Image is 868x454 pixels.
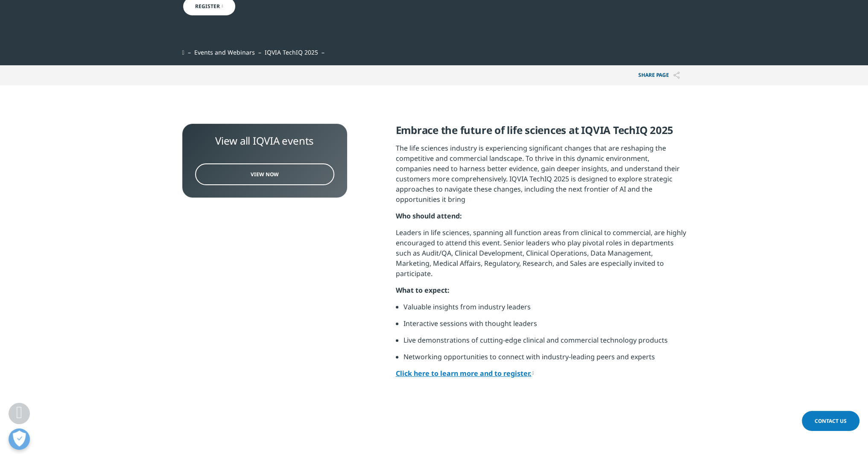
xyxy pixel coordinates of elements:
li: Live demonstrations of cutting-edge clinical and commercial technology products [403,335,686,352]
div: View all IQVIA events [195,134,334,147]
span: IQVIA TechIQ 2025 [265,48,318,56]
a: View Now [195,163,334,185]
li: Networking opportunities to connect with industry-leading peers and experts [403,352,686,368]
span: Contact Us [815,417,847,425]
a: Contact Us [802,411,859,431]
button: Open Preferences [9,428,30,450]
li: Valuable insights from industry leaders [403,302,686,318]
p: Share PAGE [632,65,686,85]
strong: Who should attend: [396,211,462,221]
li: Interactive sessions with thought leaders [403,318,686,335]
a: Click here to learn more and to register. [396,369,534,378]
strong: What to expect: [396,285,450,295]
p: Leaders in life sciences, spanning all function areas from clinical to commercial, are highly enc... [396,227,686,285]
span: View Now [251,171,279,178]
h5: Embrace the future of life sciences at IQVIA TechIQ 2025 [396,124,686,143]
button: Share PAGEShare PAGE [632,65,686,85]
img: Share PAGE [673,72,680,79]
p: The life sciences industry is experiencing significant changes that are reshaping the competitive... [396,143,686,211]
a: Events and Webinars [194,48,255,56]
